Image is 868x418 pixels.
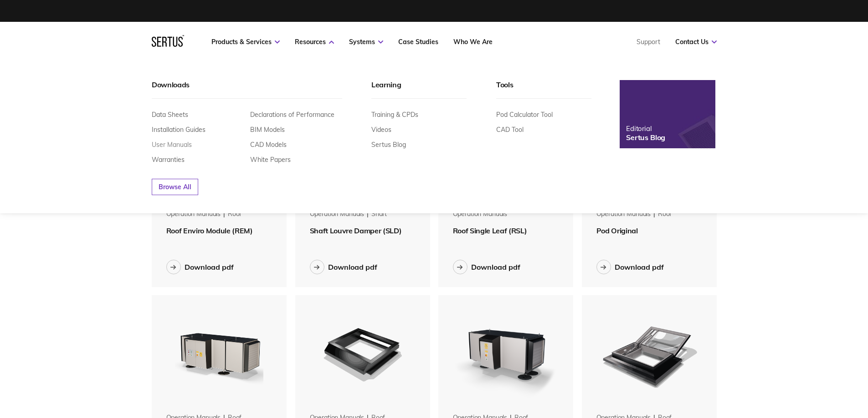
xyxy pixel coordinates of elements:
[453,210,508,219] div: Operation Manuals
[496,126,524,134] a: CAD Tool
[453,260,520,274] button: Download pdf
[371,126,391,134] a: Videos
[250,111,334,119] a: Declarations of Performance
[626,133,665,142] div: Sertus Blog
[371,210,387,219] div: shaft
[626,124,665,133] div: Editorial
[704,312,868,418] iframe: Chat Widget
[596,226,638,235] span: Pod Original
[675,38,717,46] a: Contact Us
[596,260,664,274] button: Download pdf
[371,80,467,99] div: Learning
[211,38,280,46] a: Products & Services
[310,226,402,235] span: Shaft Louvre Damper (SLD)
[453,38,493,46] a: Who We Are
[596,210,651,219] div: Operation Manuals
[496,80,591,99] div: Tools
[620,80,715,148] a: EditorialSertus Blog
[152,126,205,134] a: Installation Guides
[398,38,438,46] a: Case Studies
[637,38,660,46] a: Support
[228,210,241,219] div: roof
[166,226,253,235] span: Roof Enviro Module (REM)
[371,141,406,149] a: Sertus Blog
[152,179,198,195] a: Browse All
[295,38,334,46] a: Resources
[328,262,377,272] div: Download pdf
[152,111,188,119] a: Data Sheets
[166,260,234,274] button: Download pdf
[453,226,527,235] span: Roof Single Leaf (RSL)
[471,262,520,272] div: Download pdf
[166,210,221,219] div: Operation Manuals
[152,141,192,149] a: User Manuals
[310,260,377,274] button: Download pdf
[371,111,418,119] a: Training & CPDs
[615,262,664,272] div: Download pdf
[250,141,287,149] a: CAD Models
[310,210,365,219] div: Operation Manuals
[496,111,553,119] a: Pod Calculator Tool
[152,80,342,99] div: Downloads
[152,156,185,164] a: Warranties
[250,126,285,134] a: BIM Models
[349,38,383,46] a: Systems
[185,262,234,272] div: Download pdf
[250,156,291,164] a: White Papers
[658,210,672,219] div: roof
